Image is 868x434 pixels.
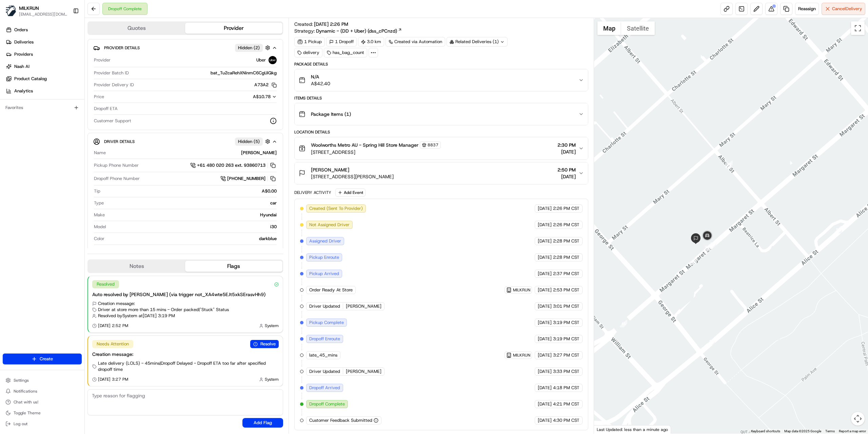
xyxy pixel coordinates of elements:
[139,313,175,319] span: at [DATE] 3:19 PM
[14,399,38,405] span: Chat with us!
[386,37,445,47] a: Created via Automation
[88,261,185,272] button: Notes
[346,303,381,309] span: [PERSON_NAME]
[3,24,84,35] a: Orders
[294,21,348,28] span: Created:
[294,28,402,34] div: Strategy:
[538,368,552,375] span: [DATE]
[88,23,185,34] button: Quotes
[309,222,350,228] span: Not Assigned Driver
[553,271,579,277] span: 2:37 PM CST
[295,162,588,184] button: [PERSON_NAME][STREET_ADDRESS][PERSON_NAME]2:50 PM[DATE]
[428,142,438,148] span: 8837
[553,368,579,375] span: 3:33 PM CST
[620,320,627,327] div: 45
[294,61,588,67] div: Package Details
[94,118,131,124] span: Customer Support
[314,21,348,27] span: [DATE] 2:26 PM
[538,336,552,342] span: [DATE]
[309,385,340,391] span: Dropoff Arrived
[294,48,322,57] div: delivery
[94,176,140,182] span: Dropoff Phone Number
[185,261,282,272] button: Flags
[107,236,277,242] div: darkblue
[311,149,441,156] span: [STREET_ADDRESS]
[311,142,418,148] span: Woolworths Metro AU - Spring Hill Store Manager
[751,429,780,434] button: Keyboard shortcuts
[94,106,118,112] span: Dropoff ETA
[725,161,733,168] div: 47
[513,352,530,358] span: MILKRUN
[98,301,135,307] span: Creation message:
[538,417,552,423] span: [DATE]
[294,190,331,195] div: Delivery Activity
[553,238,579,244] span: 2:28 PM CST
[14,39,34,45] span: Deliveries
[185,23,282,34] button: Provider
[94,224,106,230] span: Model
[294,95,588,101] div: Items Details
[220,175,277,182] a: [PHONE_NUMBER]
[557,173,576,180] span: [DATE]
[3,102,82,113] div: Favorites
[538,287,552,293] span: [DATE]
[94,162,139,168] span: Pickup Phone Number
[295,69,588,91] button: N/AA$42.40
[190,162,277,169] a: +61 480 020 263 ext. 93860713
[513,287,530,293] span: MILKRUN
[309,336,340,342] span: Dropoff Enroute
[294,37,325,47] div: 1 Pickup
[94,150,106,156] span: Name
[596,425,618,434] a: Open this area in Google Maps (opens a new window)
[14,421,27,427] span: Log out
[538,205,552,212] span: [DATE]
[265,377,279,382] span: System
[825,429,835,433] a: Terms
[294,129,588,135] div: Location Details
[594,425,671,434] div: Last Updated: less than a minute ago
[94,248,138,254] span: License Plate Number
[98,313,137,319] span: Resolved by System
[106,200,277,206] div: car
[326,37,357,47] div: 1 Dropoff
[538,254,552,260] span: [DATE]
[311,173,394,180] span: [STREET_ADDRESS][PERSON_NAME]
[822,3,865,15] button: CancelDelivery
[689,258,697,265] div: 46
[3,376,82,385] button: Settings
[309,287,353,293] span: Order Ready At Store
[538,222,552,228] span: [DATE]
[14,388,37,394] span: Notifications
[19,5,39,12] button: MILKRUN
[832,6,862,12] span: Cancel Delivery
[14,76,47,82] span: Product Catalog
[506,352,530,358] button: MILKRUN
[553,254,579,260] span: 2:28 PM CST
[109,224,277,230] div: i30
[94,82,134,88] span: Provider Delivery ID
[3,37,84,48] a: Deliveries
[94,236,104,242] span: Color
[14,64,29,70] span: Nash AI
[704,243,711,251] div: 54
[784,429,821,433] span: Map data ©2025 Google
[98,307,229,313] span: Driver at store more than 15 mins - Order packed | "Stuck" Status
[104,45,140,51] span: Provider Details
[98,323,128,328] span: [DATE] 2:52 PM
[538,401,552,407] span: [DATE]
[3,408,82,418] button: Toggle Theme
[358,37,384,47] div: 3.0 km
[3,61,84,72] a: Nash AI
[309,303,340,309] span: Driver Updated
[553,336,579,342] span: 3:19 PM CST
[107,212,277,218] div: Hyundai
[798,6,816,12] span: Reassign
[309,205,363,212] span: Created (Sent To Provider)
[197,162,265,168] span: +61 480 020 263 ext. 93860713
[538,352,552,358] span: [DATE]
[324,48,367,57] div: has_bag_count
[316,28,397,34] span: Dynamic - (DD + Uber) (dss_cPCnzd)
